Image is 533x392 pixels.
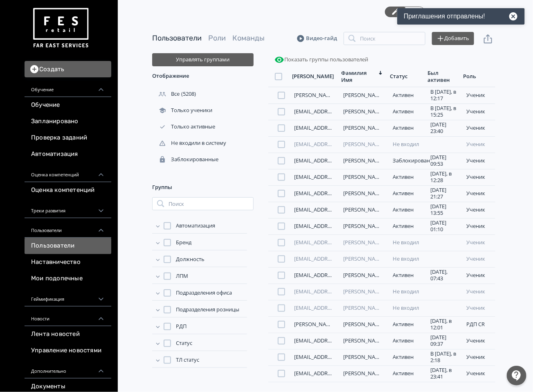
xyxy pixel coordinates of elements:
div: Заблокирован [393,158,422,164]
a: Наставничество [25,254,111,270]
button: Показать группы пользователей [273,53,370,66]
a: Лента новостей [25,326,111,342]
a: [EMAIL_ADDRESS][DOMAIN_NAME] [294,337,380,344]
span: Подразделения розницы [176,306,239,314]
a: Проверка заданий [25,130,111,146]
a: [PERSON_NAME] [344,173,385,180]
a: [PERSON_NAME] [344,271,385,279]
a: [PERSON_NAME] [344,320,385,328]
div: Не входил [393,288,422,295]
div: ученик [466,158,492,164]
div: Активен [393,190,422,197]
div: ученик [466,190,492,197]
button: Управлять группами [152,53,254,66]
a: Мои подопечные [25,270,111,287]
div: В [DATE], в 2:18 [430,351,460,363]
a: Пользователи [25,238,111,254]
div: Активен [393,223,422,230]
div: [DATE] 01:10 [430,220,460,232]
div: Фамилия Имя [341,70,376,83]
button: Создать [25,61,111,77]
div: Активен [393,92,422,99]
a: [EMAIL_ADDRESS][DOMAIN_NAME] [294,255,380,262]
div: [DATE], в 12:01 [430,318,460,331]
a: [EMAIL_ADDRESS][DOMAIN_NAME] [294,271,380,279]
a: [EMAIL_ADDRESS][DOMAIN_NAME] [294,353,380,360]
div: Геймификация [25,287,111,306]
div: Только активные [152,123,217,131]
a: [PERSON_NAME] [344,157,385,164]
div: Пользователи [25,218,111,238]
div: ученик [466,256,492,262]
div: ученик [466,108,492,115]
div: Активен [393,272,422,279]
div: Активен [393,338,422,344]
div: Все [152,90,181,98]
div: Новости [25,306,111,326]
div: [PERSON_NAME] [292,73,334,80]
a: [PERSON_NAME] [344,206,385,213]
div: Активен [393,174,422,180]
a: Роли [208,34,226,43]
a: [EMAIL_ADDRESS][DOMAIN_NAME] [294,288,380,295]
div: ученик [466,305,492,311]
div: [DATE] 21:27 [430,187,460,200]
div: ученик [466,174,492,180]
a: [EMAIL_ADDRESS][DOMAIN_NAME] [294,124,380,131]
div: Не входили в систему [152,140,228,147]
div: Активен [393,370,422,377]
a: [PERSON_NAME] [344,255,385,262]
a: Обучение [25,97,111,113]
div: Был активен [427,70,453,83]
div: Обучение [25,77,111,97]
div: Группы [152,178,254,197]
div: Роль [463,73,476,80]
div: [DATE] 09:53 [430,154,460,167]
a: [PERSON_NAME] [344,91,385,99]
div: Не входил [393,239,422,246]
div: Треки развития [25,198,111,218]
div: ученик [466,354,492,360]
button: Добавить [432,32,474,45]
a: [EMAIL_ADDRESS][DOMAIN_NAME] [294,140,380,148]
a: [EMAIL_ADDRESS][DOMAIN_NAME] [294,157,380,164]
div: ученик [466,370,492,377]
a: Запланировано [25,113,111,130]
div: ученик [466,207,492,213]
div: [DATE] 09:37 [430,334,460,347]
a: [EMAIL_ADDRESS][DOMAIN_NAME] [294,304,380,311]
a: [PERSON_NAME] [344,108,385,115]
a: [PERSON_NAME] [344,304,385,311]
div: В [DATE], в 15:25 [430,105,460,118]
div: ученик [466,141,492,148]
div: Активен [393,354,422,360]
div: В [DATE], в 12:17 [430,89,460,101]
a: [PERSON_NAME] [344,140,385,148]
div: Не входил [393,141,422,148]
a: [PERSON_NAME] [344,369,385,377]
span: Подразделения офиса [176,289,232,297]
div: Оценка компетенций [25,162,111,182]
div: Приглашения отправлены! [397,8,525,25]
div: ученик [466,338,492,344]
a: [EMAIL_ADDRESS][DOMAIN_NAME] [294,173,380,180]
a: [EMAIL_ADDRESS][DOMAIN_NAME] [294,108,380,115]
div: ученик [466,288,492,295]
div: Только ученики [152,107,214,114]
div: ученик [466,223,492,230]
div: Заблокированные [152,156,220,163]
div: Активен [393,125,422,131]
div: (5208) [152,86,254,102]
img: https://files.teachbase.ru/system/account/57463/logo/medium-936fc5084dd2c598f50a98b9cbe0469a.png [31,5,90,51]
div: РДП CR [466,321,492,328]
a: [PERSON_NAME] [344,189,385,197]
a: Оценка компетенций [25,182,111,198]
a: [PERSON_NAME] [344,288,385,295]
div: Статус [390,73,408,80]
div: ученик [466,92,492,99]
a: Управление новостями [25,342,111,359]
a: [PERSON_NAME][EMAIL_ADDRESS][DOMAIN_NAME] [294,91,422,99]
a: [PERSON_NAME] [344,124,385,131]
div: Не входил [393,256,422,262]
span: Статус [176,339,192,347]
